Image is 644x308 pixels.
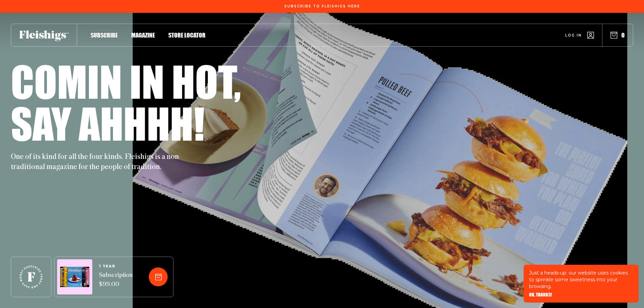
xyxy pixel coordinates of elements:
a: Store locator [168,30,206,40]
span: Subscribe [91,31,118,39]
a: 1 YEARSubscription $99.00 [99,264,133,289]
img: Magazines image [60,267,89,287]
span: Magazine [131,31,155,39]
h1: Say ahhhh! [11,102,205,144]
span: Log in [565,33,582,38]
button: OK, THANKS! [529,292,552,297]
a: Magazine [131,30,155,40]
p: One of its kind for all the four kinds. Fleishigs is a non-traditional magazine for the people of... [11,152,187,172]
a: Subscribe [91,30,118,40]
h1: Comin in hot, [11,60,241,102]
p: Just a heads-up: our website uses cookies to sprinkle some sweetness into your browsing. [529,269,633,290]
a: Log in [565,32,594,39]
span: 1 YEAR [99,264,133,268]
a: Subscribe To Fleishigs Here [283,4,361,8]
button: 0 [611,31,625,39]
span: Subscription $99.00 [99,271,133,289]
span: Store locator [168,31,206,39]
span: Subscribe To Fleishigs Here [284,4,360,8]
